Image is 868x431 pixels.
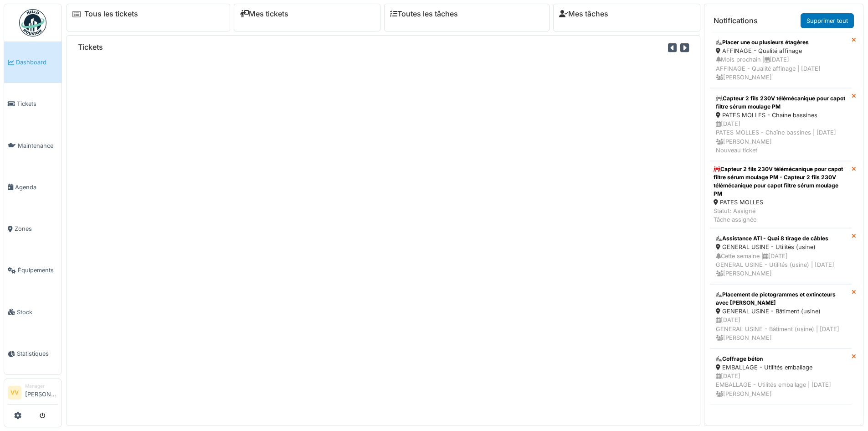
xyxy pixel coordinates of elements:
li: VV [8,386,21,400]
a: Toutes les tâches [390,10,458,18]
div: Cette semaine | [DATE] GENERAL USINE - Utilités (usine) | [DATE] [PERSON_NAME] [716,252,846,278]
a: Assistance ATI - Quai 8 tirage de câbles GENERAL USINE - Utilités (usine) Cette semaine |[DATE]GE... [710,228,852,284]
div: [DATE] PATES MOLLES - Chaîne bassines | [DATE] [PERSON_NAME] Nouveau ticket [716,119,846,155]
div: EMBALLAGE - Utilités emballage [716,363,846,372]
div: PATES MOLLES [714,198,848,207]
span: Stock [17,308,58,317]
a: Placement de pictogrammes et extincteurs avec [PERSON_NAME] GENERAL USINE - Bâtiment (usine) [DAT... [710,284,852,348]
a: Mes tickets [240,10,288,18]
li: [PERSON_NAME] [25,383,58,402]
a: Coffrage béton EMBALLAGE - Utilités emballage [DATE]EMBALLAGE - Utilités emballage | [DATE] [PERS... [710,348,852,405]
a: VV Manager[PERSON_NAME] [8,383,58,405]
div: Capteur 2 fils 230V télémécanique pour capot filtre sérum moulage PM [716,94,846,111]
div: Placer une ou plusieurs étagères [716,38,846,47]
div: Manager [25,383,58,389]
a: Statistiques [4,333,62,374]
a: Équipements [4,249,62,291]
a: Tickets [4,83,62,125]
a: Mes tâches [559,10,608,18]
span: Zones [15,224,58,233]
a: Agenda [4,166,62,208]
a: Tous les tickets [84,10,138,18]
a: Supprimer tout [801,13,854,28]
span: Statistiques [17,349,58,358]
div: Placement de pictogrammes et extincteurs avec [PERSON_NAME] [716,291,846,307]
a: Maintenance [4,125,62,166]
a: Capteur 2 fils 230V télémécanique pour capot filtre sérum moulage PM PATES MOLLES - Chaîne bassin... [710,88,852,161]
a: Dashboard [4,42,62,83]
div: AFFINAGE - Qualité affinage [716,47,846,55]
a: Placer une ou plusieurs étagères AFFINAGE - Qualité affinage Mois prochain |[DATE]AFFINAGE - Qual... [710,32,852,88]
div: PATES MOLLES - Chaîne bassines [716,111,846,119]
h6: Tickets [78,43,103,52]
div: [DATE] GENERAL USINE - Bâtiment (usine) | [DATE] [PERSON_NAME] [716,316,846,342]
h6: Notifications [714,16,758,25]
a: Zones [4,208,62,249]
a: Stock [4,291,62,333]
div: [DATE] EMBALLAGE - Utilités emballage | [DATE] [PERSON_NAME] [716,372,846,398]
div: Statut: Assigné Tâche assignée [714,207,848,224]
div: GENERAL USINE - Bâtiment (usine) [716,307,846,316]
a: Capteur 2 fils 230V télémécanique pour capot filtre sérum moulage PM - Capteur 2 fils 230V télémé... [710,161,852,228]
img: Badge_color-CXgf-gQk.svg [19,9,46,36]
span: Dashboard [16,58,58,67]
span: Maintenance [18,141,58,150]
div: Assistance ATI - Quai 8 tirage de câbles [716,234,846,243]
div: Mois prochain | [DATE] AFFINAGE - Qualité affinage | [DATE] [PERSON_NAME] [716,55,846,82]
div: Coffrage béton [716,355,846,363]
span: Tickets [17,99,58,108]
span: Équipements [18,266,58,275]
div: Capteur 2 fils 230V télémécanique pour capot filtre sérum moulage PM - Capteur 2 fils 230V télémé... [714,165,848,198]
div: GENERAL USINE - Utilités (usine) [716,243,846,251]
span: Agenda [15,183,58,192]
